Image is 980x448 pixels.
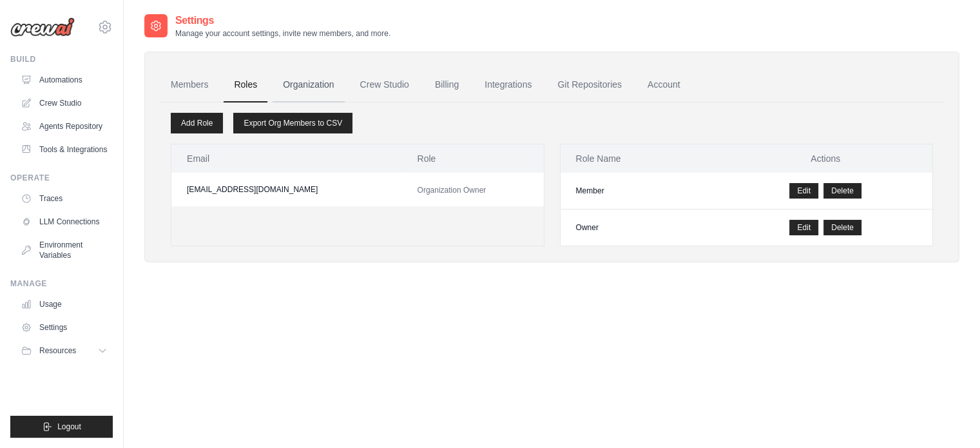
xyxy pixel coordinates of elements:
a: Agents Repository [15,116,113,137]
div: Build [10,54,113,64]
a: Traces [15,188,113,209]
th: Email [171,144,401,173]
a: Automations [15,70,113,90]
button: Delete [823,183,861,199]
button: Resources [15,340,113,361]
a: LLM Connections [15,211,113,232]
span: Logout [57,422,81,432]
a: Export Org Members to CSV [233,113,352,133]
button: Delete [823,220,861,235]
a: Account [637,68,691,102]
button: Logout [10,416,113,438]
a: Organization [273,68,344,102]
a: Add Role [171,113,223,133]
span: Resources [39,346,76,356]
a: Settings [15,317,113,338]
td: Member [561,173,719,209]
a: Members [160,68,218,102]
img: Logo [10,17,75,37]
a: Integrations [474,68,542,102]
a: Crew Studio [15,93,113,113]
th: Role Name [561,144,719,173]
td: Owner [561,209,719,246]
a: Tools & Integrations [15,139,113,160]
span: Organization Owner [417,186,486,195]
a: Crew Studio [350,68,419,102]
a: Edit [789,220,818,235]
a: Usage [15,294,113,315]
a: Roles [224,68,267,102]
div: Operate [10,173,113,183]
td: [EMAIL_ADDRESS][DOMAIN_NAME] [171,173,401,206]
a: Environment Variables [15,235,113,266]
a: Git Repositories [547,68,632,102]
th: Actions [718,144,932,173]
p: Manage your account settings, invite new members, and more. [175,28,390,39]
a: Edit [789,183,818,199]
div: Manage [10,278,113,289]
th: Role [401,144,543,173]
h2: Settings [175,13,390,28]
a: Billing [425,68,469,102]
